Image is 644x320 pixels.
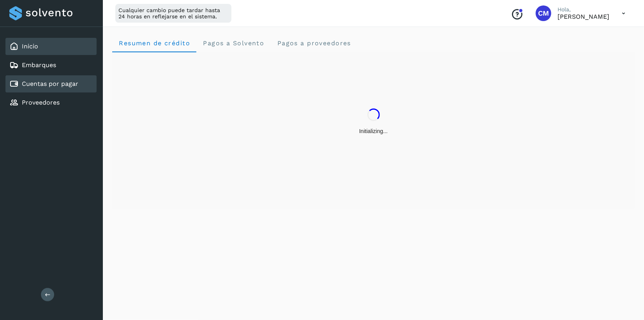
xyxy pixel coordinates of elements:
[558,6,609,13] p: Hola,
[5,75,97,92] div: Cuentas por pagar
[5,57,97,74] div: Embarques
[5,94,97,111] div: Proveedores
[22,80,78,87] a: Cuentas por pagar
[203,39,264,47] span: Pagos a Solvento
[5,38,97,55] div: Inicio
[22,61,56,69] a: Embarques
[277,39,351,47] span: Pagos a proveedores
[22,43,38,50] a: Inicio
[118,39,190,47] span: Resumen de crédito
[22,99,60,106] a: Proveedores
[558,13,609,20] p: Cynthia Mendoza
[115,4,231,23] div: Cualquier cambio puede tardar hasta 24 horas en reflejarse en el sistema.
